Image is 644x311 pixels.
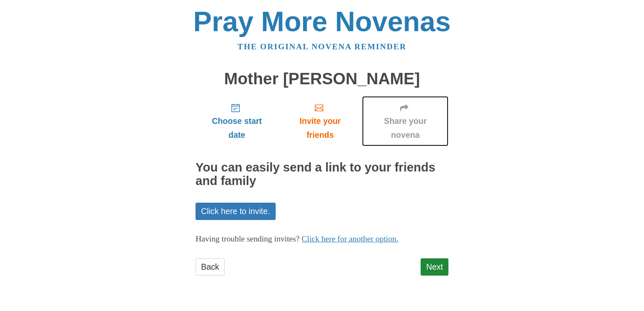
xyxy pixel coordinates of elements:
[238,42,407,51] a: The original novena reminder
[278,96,362,146] a: Invite your friends
[421,258,448,276] a: Next
[196,234,300,243] span: Having trouble sending invites?
[302,234,399,243] a: Click here for another option.
[196,161,448,188] h2: You can easily send a link to your friends and family
[193,6,451,37] a: Pray More Novenas
[204,114,270,142] span: Choose start date
[196,203,276,220] a: Click here to invite.
[370,114,440,142] span: Share your novena
[287,114,354,142] span: Invite your friends
[196,70,448,88] h1: Mother [PERSON_NAME]
[196,96,278,146] a: Choose start date
[362,96,448,146] a: Share your novena
[196,258,225,276] a: Back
